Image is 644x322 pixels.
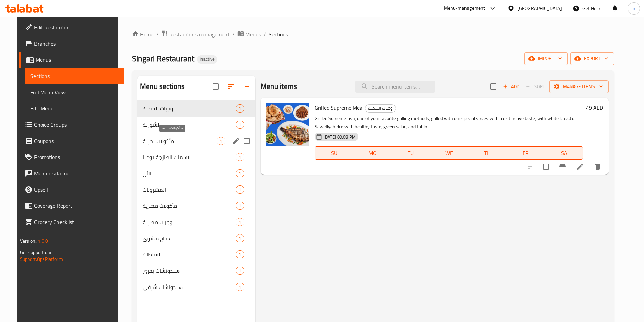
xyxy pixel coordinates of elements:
a: Sections [25,68,124,84]
button: import [524,52,568,65]
li: / [232,30,235,39]
div: السلطات [143,250,236,258]
span: 1 [236,203,244,209]
a: Coverage Report [19,198,124,214]
a: Grocery Checklist [19,214,124,230]
span: مأكولات مصرية [143,202,236,210]
div: items [236,234,244,242]
a: Promotions [19,149,124,165]
span: وجبات السمك [365,104,396,112]
div: سندوتشات بحري1 [137,263,255,279]
span: دجاج مشوي [143,234,236,242]
span: n [633,5,635,12]
h2: Menu sections [140,81,185,92]
span: Manage items [555,82,603,91]
span: MO [356,148,389,158]
div: items [217,137,225,145]
div: [GEOGRAPHIC_DATA] [517,5,562,12]
span: SU [318,148,351,158]
div: items [236,250,244,258]
div: السلطات1 [137,246,255,263]
span: Select to update [539,159,553,174]
span: وجبات السمك [143,104,236,113]
span: 1.0.0 [38,237,48,245]
span: Grocery Checklist [34,218,119,226]
a: Home [132,30,153,39]
div: items [236,267,244,275]
span: الشوربة [143,121,236,129]
div: items [236,121,244,129]
a: Support.OpsPlatform [20,255,63,264]
span: Select section first [522,81,549,92]
div: items [236,218,244,226]
span: الأرز [143,169,236,177]
img: Grilled Supreme Meal [266,103,309,146]
span: Promotions [34,153,119,161]
button: WE [430,146,468,160]
a: Edit Restaurant [19,19,124,35]
div: الاسماك الطازجة يوميا1 [137,149,255,165]
span: 1 [236,170,244,177]
div: items [236,153,244,161]
button: export [570,52,614,65]
div: items [236,169,244,177]
a: Coupons [19,133,124,149]
span: Menus [35,56,119,64]
div: items [236,283,244,291]
span: Sections [269,30,288,39]
a: Choice Groups [19,117,124,133]
p: Grilled Supreme fish, one of your favorite grilling methods, grilled with our special spices with... [315,114,583,131]
span: الاسماك الطازجة يوميا [143,153,236,161]
span: Add [502,83,520,91]
a: Branches [19,35,124,52]
button: TH [468,146,506,160]
nav: breadcrumb [132,30,614,39]
button: MO [353,146,391,160]
span: Branches [34,40,119,48]
span: Restaurants management [169,30,230,39]
span: Coupons [34,137,119,145]
button: Add section [239,78,255,95]
span: 1 [236,154,244,160]
span: Version: [20,237,37,245]
span: Sort sections [223,78,239,95]
span: 1 [236,122,244,128]
div: وجبات السمك [365,104,396,113]
span: 1 [236,268,244,274]
button: SU [315,146,353,160]
span: Menu disclaimer [34,169,119,177]
span: TH [471,148,504,158]
span: Singari Restaurant [132,51,194,66]
span: وجبات مصرية [143,218,236,226]
a: Edit menu item [576,163,584,171]
span: المشروبات [143,185,236,194]
span: سندوتشات شرقي [143,283,236,291]
a: Edit Menu [25,100,124,117]
div: مأكولات بحرية1edit [137,133,255,149]
span: مأكولات بحرية [143,137,217,145]
span: 1 [236,235,244,242]
li: / [156,30,159,39]
div: المشروبات1 [137,181,255,198]
a: Menus [237,30,261,39]
li: / [264,30,266,39]
button: SA [545,146,583,160]
div: items [236,185,244,194]
span: 1 [236,251,244,258]
span: WE [433,148,466,158]
span: Select all sections [209,79,223,94]
button: delete [590,158,606,175]
div: وجبات مصرية1 [137,214,255,230]
nav: Menu sections [137,98,255,298]
span: Edit Restaurant [34,23,119,31]
span: export [576,54,609,63]
div: Menu-management [444,4,485,13]
button: Manage items [549,80,609,93]
a: Full Menu View [25,84,124,100]
div: الشوربة1 [137,117,255,133]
